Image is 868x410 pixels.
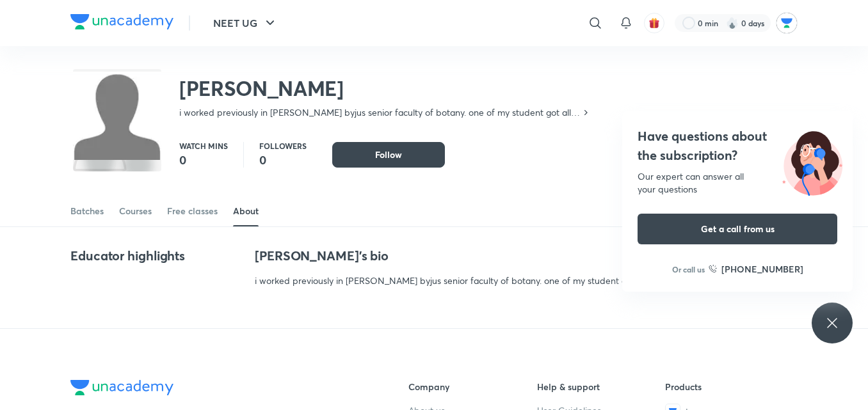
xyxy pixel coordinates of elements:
img: streak [726,17,739,29]
h6: Company [408,380,537,393]
div: Batches [70,205,104,217]
p: Followers [259,142,307,150]
div: Courses [119,205,152,217]
a: [PHONE_NUMBER] [709,262,803,276]
a: Courses [119,196,152,226]
p: Or call us [672,264,705,275]
h6: Help & support [537,380,666,393]
h4: Have questions about the subscription? [638,127,837,165]
p: 0 [179,152,228,168]
h6: [PHONE_NUMBER] [721,262,803,276]
button: Follow [332,142,445,168]
h6: Products [665,380,794,393]
img: Rajan Naman [776,12,798,34]
p: i worked previously in [PERSON_NAME] byjus senior faculty of botany. one of my student got all in... [255,274,757,287]
span: Follow [375,148,402,161]
a: Free classes [167,196,218,226]
a: Batches [70,196,104,226]
a: About [233,196,259,226]
h4: Educator highlights [70,248,239,264]
button: Get a call from us [638,214,837,244]
button: NEET UG [205,10,285,36]
img: Company Logo [70,380,173,395]
p: i worked previously in [PERSON_NAME] byjus senior faculty of botany. one of my student got all in... [179,106,581,119]
a: Company Logo [70,380,367,398]
h4: [PERSON_NAME] 's bio [255,248,757,264]
h2: [PERSON_NAME] [179,75,591,101]
div: Our expert can answer all your questions [638,170,837,196]
div: About [233,205,259,217]
a: Company Logo [70,14,173,33]
p: 0 [259,152,307,168]
img: Company Logo [70,14,173,29]
div: Free classes [167,205,218,217]
img: ttu_illustration_new.svg [772,127,853,196]
img: avatar [648,17,660,29]
button: avatar [644,13,664,33]
p: Watch mins [179,142,228,150]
